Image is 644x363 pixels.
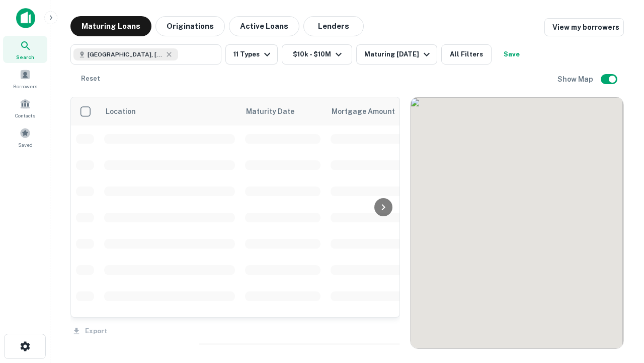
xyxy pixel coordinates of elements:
[303,16,364,36] button: Lenders
[282,44,352,65] button: $10k - $10M
[13,82,37,90] span: Borrowers
[229,16,299,36] button: Active Loans
[3,124,47,151] a: Saved
[18,141,33,149] span: Saved
[3,94,47,122] a: Contacts
[240,97,326,126] th: Maturity Date
[105,105,136,117] span: Location
[3,36,47,63] a: Search
[557,74,595,85] h6: Show Map
[16,8,35,28] img: capitalize-icon.png
[544,18,624,36] a: View my borrowers
[99,97,240,126] th: Location
[411,97,623,348] div: 0 0
[74,69,107,89] button: Reset
[225,44,278,65] button: 11 Types
[88,50,163,59] span: [GEOGRAPHIC_DATA], [GEOGRAPHIC_DATA]
[594,250,644,298] iframe: Chat Widget
[441,44,492,65] button: All Filters
[356,44,437,65] button: Maturing [DATE]
[496,44,528,65] button: Save your search to get updates of matches that match your search criteria.
[155,16,225,36] button: Originations
[332,105,408,117] span: Mortgage Amount
[364,48,433,60] div: Maturing [DATE]
[16,53,34,61] span: Search
[326,97,436,126] th: Mortgage Amount
[3,65,47,92] a: Borrowers
[70,16,151,36] button: Maturing Loans
[15,111,35,119] span: Contacts
[246,105,307,117] span: Maturity Date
